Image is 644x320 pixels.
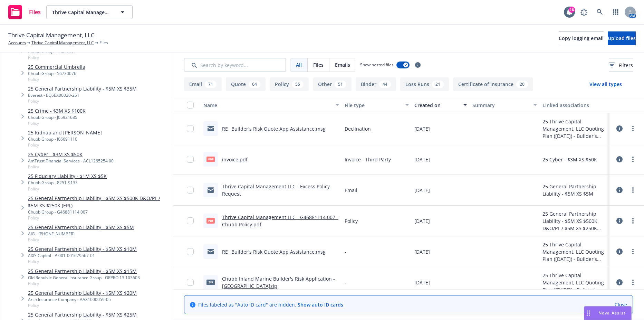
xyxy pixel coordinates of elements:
span: - [345,279,346,286]
span: Policy [28,98,137,104]
button: Binder [356,77,396,91]
a: 25 General Partnership Liability - $5M XS $35M [28,85,137,92]
a: Accounts [8,40,26,46]
input: Select all [187,102,194,109]
span: Show nested files [360,62,394,68]
div: 25 General Partnership Liability - $5M XS $500K D&O/PL / $5M XS $250K (EPL) [542,210,607,232]
span: [DATE] [414,187,430,194]
span: Files [29,9,41,15]
span: Policy [28,281,140,286]
span: Files [99,40,108,46]
div: AmTrust Financial Services - ACL1265254 00 [28,158,114,164]
button: Loss Runs [400,77,449,91]
button: Summary [470,97,539,113]
button: Linked associations [540,97,609,113]
div: 16 [569,5,575,11]
input: Toggle Row Selected [187,279,194,286]
div: Drag to move [584,307,593,320]
input: Toggle Row Selected [187,125,194,132]
div: 25 Thrive Capital Management, LLC Quoting Plan ([DATE]) - Builder's Risk [542,272,607,293]
input: Toggle Row Selected [187,248,194,255]
span: [DATE] [414,217,430,225]
a: invoice.pdf [222,156,248,163]
button: Copy logging email [559,31,604,45]
div: 25 Cyber - $3M XS $50K [542,156,597,163]
div: 55 [292,81,304,88]
span: Policy [28,76,85,82]
div: Linked associations [542,102,607,109]
a: 25 Fiduciary Liability - $1M XS $5K [28,172,107,180]
div: 64 [249,81,260,88]
span: Policy [28,142,102,148]
button: Other [313,77,352,91]
div: Everest - EQ5EX00020-251 [28,92,137,98]
div: 51 [335,81,346,88]
div: Chubb Group - 56730076 [28,70,85,76]
a: Report a Bug [577,5,591,19]
div: Name [203,102,331,109]
a: more [629,186,637,194]
a: more [629,124,637,133]
a: 25 General Partnership Liability - $5M XS $10M [28,245,137,253]
input: Search by keyword... [184,58,286,72]
span: Emails [335,61,350,68]
a: more [629,247,637,256]
span: Thrive Capital Management, LLC [52,9,112,16]
span: Declination [345,125,371,132]
span: [DATE] [414,279,430,286]
a: 25 Kidnap and [PERSON_NAME] [28,129,102,136]
a: 25 General Partnership Liability - $5M XS $25M [28,311,137,318]
span: Upload files [608,35,636,41]
a: 25 General Partnership Liability - $5M XS $20M [28,289,137,297]
div: Created on [414,102,460,109]
span: Policy [28,302,137,308]
div: Chubb Group - J06691110 [28,136,102,142]
span: Filters [619,62,633,69]
span: zip [206,280,215,285]
div: 21 [432,81,444,88]
span: Email [345,187,357,194]
button: Quote [226,77,266,91]
div: 25 Thrive Capital Management, LLC Quoting Plan ([DATE]) - Builder's Risk [542,118,607,140]
span: - [345,248,346,255]
button: View all types [578,77,633,91]
span: [DATE] [414,125,430,132]
a: Search [593,5,607,19]
div: Old Republic General Insurance Group - ORPRO 13 103603 [28,275,140,281]
a: Close [615,301,627,308]
div: Chubb Group - 8251-9133 [28,180,107,186]
a: Thrive Capital Management LLC - Excess Policy Request [222,183,330,197]
button: File type [342,97,412,113]
a: Thrive Capital Management, LLC [31,40,94,46]
a: more [629,155,637,163]
span: Policy [345,217,358,225]
div: AXIS Capital - P-001-001679567-01 [28,253,137,258]
a: 25 Crime - $3M XS $100K [28,107,86,114]
div: AIG - [PHONE_NUMBER] [28,231,134,237]
span: Files [313,61,324,68]
span: Copy logging email [559,35,604,41]
a: 25 Commercial Umbrella [28,63,85,70]
input: Toggle Row Selected [187,156,194,163]
a: 25 General Partnership Liability - $5M XS $15M [28,267,140,275]
button: Filters [609,58,633,72]
a: 25 General Partnership Liability - $5M XS $5M [28,224,134,231]
a: more [629,217,637,225]
a: Thrive Capital Management LLC - G46881114 007 - Chubb Policy.pdf [222,214,338,228]
button: Thrive Capital Management, LLC [46,5,133,19]
span: pdf [206,157,215,162]
button: Email [184,77,222,91]
a: Files [6,2,44,22]
a: more [629,278,637,286]
div: 25 Thrive Capital Management, LLC Quoting Plan ([DATE]) - Builder's Risk [542,241,607,263]
span: pdf [206,218,215,223]
div: 71 [205,81,217,88]
a: RE_ Builder's Risk Quote App Assistance.msg [222,248,326,255]
span: [DATE] [414,248,430,255]
a: 25 Cyber - $3M XS $50K [28,151,114,158]
button: Policy [270,77,309,91]
button: Certificate of insurance [453,77,533,91]
span: Thrive Capital Management, LLC [8,31,95,40]
span: Files labeled as "Auto ID card" are hidden. [198,301,343,308]
span: Policy [28,237,134,243]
